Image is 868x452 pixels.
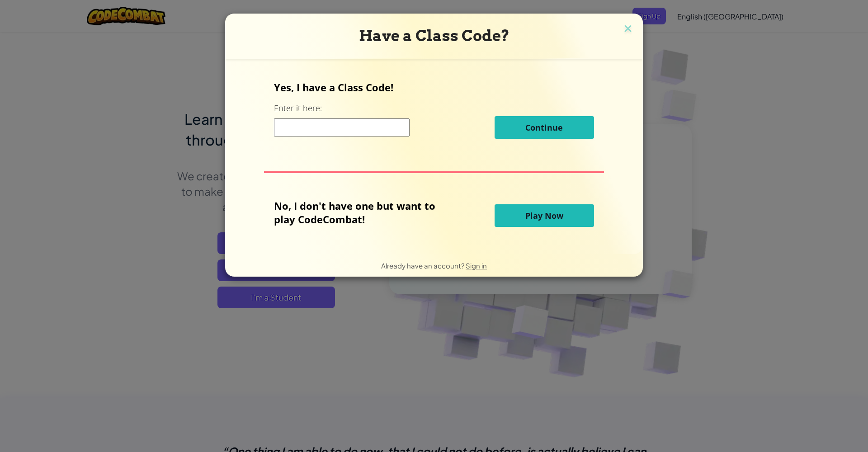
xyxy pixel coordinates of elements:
[622,23,634,36] img: close icon
[381,261,466,270] span: Already have an account?
[495,204,594,227] button: Play Now
[466,261,487,270] a: Sign in
[274,80,594,94] p: Yes, I have a Class Code!
[274,199,449,226] p: No, I don't have one but want to play CodeCombat!
[525,122,563,133] span: Continue
[274,103,322,114] label: Enter it here:
[359,27,509,45] span: Have a Class Code?
[495,116,594,139] button: Continue
[525,210,563,221] span: Play Now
